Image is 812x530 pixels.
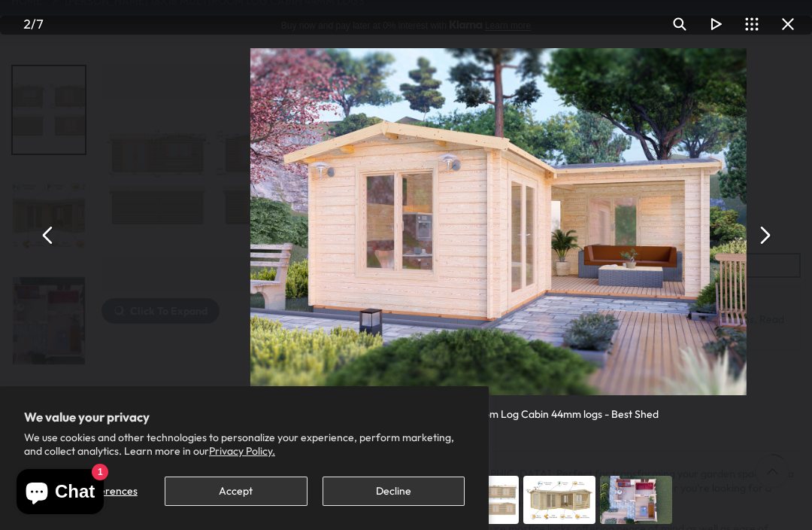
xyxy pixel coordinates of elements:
[662,6,698,42] button: Toggle zoom level
[338,395,659,422] div: [PERSON_NAME] 18x18 multiroom Log Cabin 44mm logs - Best Shed
[24,431,465,458] p: We use cookies and other technologies to personalize your experience, perform marketing, and coll...
[209,444,275,458] a: Privacy Policy.
[746,217,782,253] button: Next
[36,16,44,32] span: 7
[734,6,770,42] button: Toggle thumbnails
[165,477,307,506] button: Accept
[323,477,465,506] button: Decline
[770,6,806,42] button: Close
[12,469,108,518] inbox-online-store-chat: Shopify online store chat
[24,410,465,424] h2: We value your privacy
[6,6,60,42] div: /
[30,217,66,253] button: Previous
[23,16,31,32] span: 2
